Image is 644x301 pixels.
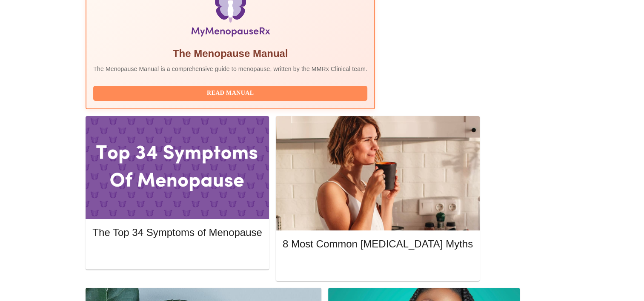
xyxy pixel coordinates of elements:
a: Read Manual [93,89,369,96]
a: Read More [283,262,475,269]
button: Read More [283,259,473,274]
a: Read More [92,250,264,257]
button: Read Manual [93,86,367,101]
span: Read Manual [102,88,359,99]
span: Read More [101,249,253,260]
h5: The Top 34 Symptoms of Menopause [92,226,262,239]
button: Read More [92,247,262,262]
p: The Menopause Manual is a comprehensive guide to menopause, written by the MMRx Clinical team. [93,65,367,73]
span: Read More [291,261,464,272]
h5: 8 Most Common [MEDICAL_DATA] Myths [283,237,473,251]
h5: The Menopause Manual [93,47,367,60]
